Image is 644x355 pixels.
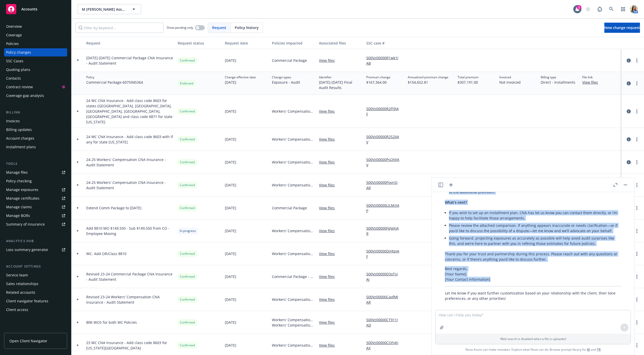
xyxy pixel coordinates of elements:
[6,83,33,91] div: Contract review
[319,75,362,80] span: Identifier
[6,57,23,65] div: SSC Cases
[6,126,32,134] div: Billing updates
[366,40,404,46] div: SSC case #
[178,40,221,46] div: Request status
[4,212,67,220] a: Manage BORs
[86,75,143,80] span: Policy
[4,177,67,185] a: Policy checking
[6,92,44,100] div: Coverage gap analysis
[272,159,315,165] span: Workers' Compensation - All Other States
[408,75,448,80] span: Annualized premium change
[626,57,632,64] a: circleInformation
[225,297,236,302] span: [DATE]
[319,251,339,256] a: View files
[445,200,467,205] span: What’s next?
[445,290,621,301] p: Let me know if you want further customization based on your relationship with the client, their t...
[86,226,174,236] span: Add 8810 MO $149,550 - Sub $149,550 from CO - Employee Moving
[78,4,141,14] button: M [PERSON_NAME] Associates, LLC
[225,80,256,85] span: [DATE]
[225,228,236,233] span: [DATE]
[606,4,617,14] a: Search
[21,7,37,11] span: Accounts
[4,31,67,39] a: Coverage
[180,343,195,348] span: Confirmed
[272,80,300,85] span: Exposure - Audit
[176,37,223,49] button: Request status
[272,274,315,279] span: Commercial Package - M [PERSON_NAME] ASSOCIATES LLC
[319,80,362,90] span: [DATE]-[DATE] Final Audit Results
[4,239,67,244] div: Analytics hub
[366,203,404,213] a: 500Vz00000LILMzIAP
[6,22,22,31] div: Overview
[4,246,67,254] a: Loss summary generator
[86,294,174,305] span: Revised 23-24 Workers' Compensation CNA Insurance - Audit Statement
[71,288,84,311] div: Toggle Row Expanded
[4,161,67,166] div: Tools
[4,306,67,314] a: Client access
[626,136,632,142] a: circleInformation
[582,75,602,80] span: File link
[449,209,621,222] li: If you wish to set up an installment plan, CNA has let us know you can contact them directly, or ...
[225,159,236,165] span: [DATE]
[319,205,339,211] a: View files
[4,264,67,269] div: Account settings
[634,251,640,257] a: more
[212,25,226,30] span: Request
[634,136,640,142] a: more
[6,186,38,194] div: Manage exposures
[4,48,67,56] a: Policy changes
[180,58,195,63] span: Confirmed
[76,23,164,33] input: Filter by keyword...
[319,137,339,142] a: View files
[4,57,67,65] a: SSC Cases
[634,342,640,348] a: more
[604,23,640,33] a: New change request
[71,72,84,95] div: Toggle Row Expanded
[634,80,640,86] a: more
[71,219,84,242] div: Toggle Row Expanded
[180,81,193,86] span: Endorsed
[6,246,48,254] div: Loss summary generator
[6,31,22,39] div: Coverage
[458,75,478,80] span: Total premium
[86,80,143,85] span: Commercial Package - 6075945364
[6,117,20,125] div: Invoices
[272,75,300,80] span: Change types
[225,40,268,46] div: Request date
[458,80,478,85] span: $307,191.00
[4,134,67,142] a: Account charges
[225,320,236,325] span: [DATE]
[4,74,67,82] a: Contacts
[86,205,141,211] span: Extend Comm Package to [DATE]
[225,137,236,142] span: [DATE]
[6,280,38,288] div: Sales relationships
[272,317,315,322] span: Workers' Compensation - [GEOGRAPHIC_DATA]
[272,109,315,114] span: Workers' Compensation - All Other States
[272,251,315,256] span: Workers' Compensation - All Other States
[270,37,317,49] button: Policies impacted
[319,343,339,348] a: View files
[439,337,627,341] p: Web search is disabled when a file is uploaded
[445,251,621,262] p: Thank you for your trust and partnership during this process. Please reach out with any questions...
[225,343,236,348] span: [DATE]
[366,248,404,259] a: 500Vz00000DiHtpIAF
[4,92,67,100] a: Coverage gap analysis
[4,2,67,16] a: Accounts
[71,151,84,174] div: Toggle Row Expanded
[366,317,404,328] a: 500Vz00000CT911IAD
[272,297,315,302] span: Workers' Compensation - [GEOGRAPHIC_DATA]/AOS
[6,66,30,74] div: Quoting plans
[86,40,174,46] div: Request
[587,347,590,352] a: BI
[319,182,339,188] a: View files
[4,194,67,202] a: Manage certificates
[71,95,84,128] div: Toggle Row Expanded
[449,222,621,234] li: Please review the attached comparison. If anything appears inaccurate or needs clarification—or i...
[595,4,605,14] a: Report a Bug
[634,159,640,165] a: more
[634,205,640,211] a: more
[319,40,362,46] div: Associated files
[167,25,193,30] span: Show pending only
[272,58,307,63] span: Commercial Package
[6,134,34,142] div: Account charges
